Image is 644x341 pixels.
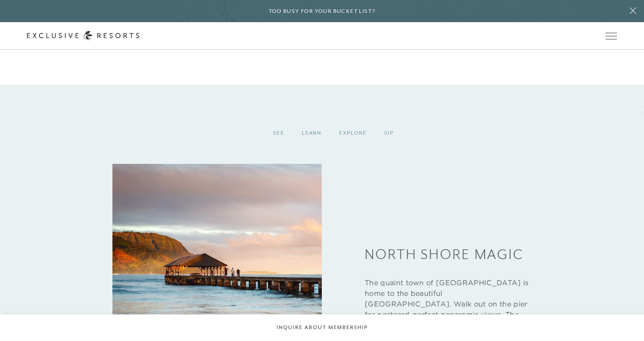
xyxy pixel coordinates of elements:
iframe: Qualified Messenger [635,332,644,341]
h3: North Shore Magic [365,236,532,264]
button: Open navigation [605,33,617,39]
div: Learn [293,120,330,146]
div: Sip [375,120,402,146]
h6: Too busy for your bucket list? [269,7,376,15]
div: Explore [330,120,375,146]
div: See [264,120,293,146]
